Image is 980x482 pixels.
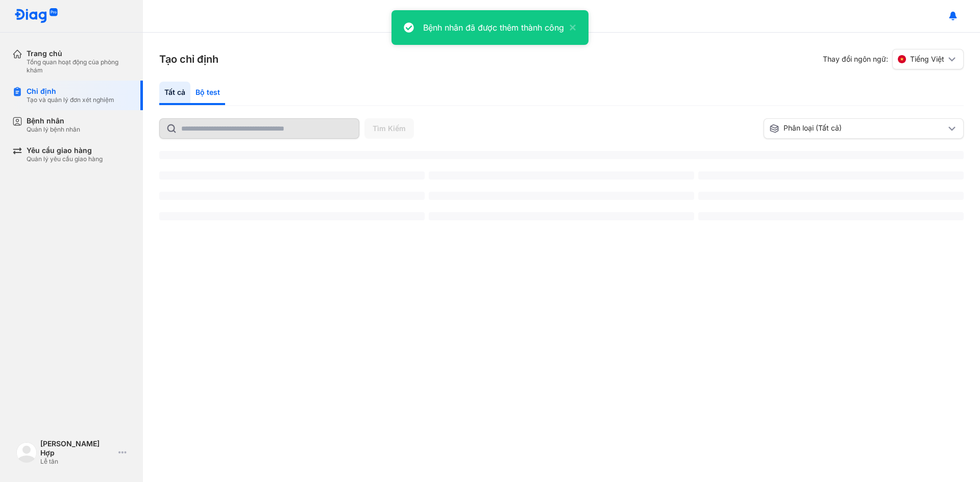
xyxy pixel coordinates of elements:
[27,155,103,163] div: Quản lý yêu cầu giao hàng
[16,442,37,463] img: logo
[698,192,964,200] span: ‌
[190,82,225,105] div: Bộ test
[27,116,80,125] div: Bệnh nhân
[159,151,964,159] span: ‌
[364,118,414,139] button: Tìm Kiếm
[27,146,103,155] div: Yêu cầu giao hàng
[40,439,114,458] div: [PERSON_NAME] Hợp
[423,21,564,34] div: Bệnh nhân đã được thêm thành công
[159,82,190,105] div: Tất cả
[159,171,425,180] span: ‌
[429,171,694,180] span: ‌
[27,49,131,58] div: Trang chủ
[698,212,964,220] span: ‌
[14,8,58,24] img: logo
[429,212,694,220] span: ‌
[27,87,114,96] div: Chỉ định
[564,21,576,34] button: close
[698,171,964,180] span: ‌
[159,192,425,200] span: ‌
[159,52,218,66] h3: Tạo chỉ định
[27,125,80,134] div: Quản lý bệnh nhân
[159,212,425,220] span: ‌
[27,58,131,74] div: Tổng quan hoạt động của phòng khám
[27,96,114,104] div: Tạo và quản lý đơn xét nghiệm
[823,49,964,69] div: Thay đổi ngôn ngữ:
[429,192,694,200] span: ‌
[40,458,114,466] div: Lễ tân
